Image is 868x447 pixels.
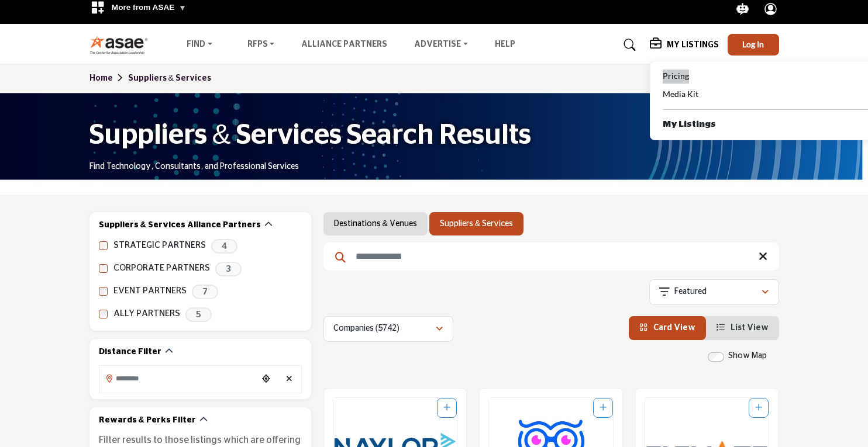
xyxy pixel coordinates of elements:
[639,324,695,332] a: View Card
[663,71,689,81] span: Pricing
[89,35,154,54] img: Site Logo
[653,324,695,332] span: Card View
[443,404,450,412] a: Add To List
[717,324,769,332] a: View List
[663,118,716,131] b: My Listings
[215,262,242,276] span: 3
[323,242,779,271] input: Search Keyword
[674,286,707,298] p: Featured
[663,70,689,84] a: Pricing
[301,40,387,48] a: Alliance Partners
[99,310,108,318] input: ALLY PARTNERS checkbox
[178,37,221,53] a: Find
[89,74,128,82] a: Home
[612,36,643,54] a: Search
[281,367,298,392] div: Clear search location
[667,40,719,50] h5: My Listings
[742,39,764,49] span: Log In
[728,34,779,56] button: Log In
[334,218,417,230] a: Destinations & Venues
[649,279,779,305] button: Featured
[128,74,211,82] a: Suppliers & Services
[113,262,210,275] label: CORPORATE PARTNERS
[629,316,706,340] li: Card View
[192,285,218,299] span: 7
[99,367,257,390] input: Search Location
[406,37,476,53] a: Advertise
[728,350,767,362] label: Show Map
[333,323,399,335] p: Companies (5742)
[239,37,283,53] a: RFPs
[99,264,108,273] input: CORPORATE PARTNERS checkbox
[99,287,108,296] input: EVENT PARTNERS checkbox
[113,307,180,321] label: ALLY PARTNERS
[257,367,275,392] div: Choose your current location
[495,40,515,48] a: Help
[211,239,237,254] span: 4
[731,324,769,332] span: List View
[706,316,779,340] li: List View
[89,161,299,173] p: Find Technology, Consultants, and Professional Services
[112,3,187,12] span: More from ASAE
[113,285,187,298] label: EVENT PARTNERS
[323,316,453,342] button: Companies (5742)
[663,88,698,102] a: Media Kit
[99,415,196,427] h2: Rewards & Perks Filter
[99,241,108,250] input: STRATEGIC PARTNERS checkbox
[89,117,531,154] h1: Suppliers & Services Search Results
[600,404,607,412] a: Add To List
[440,218,513,230] a: Suppliers & Services
[650,38,719,52] div: My Listings
[663,89,698,99] span: Media Kit
[113,239,206,252] label: STRATEGIC PARTNERS
[755,404,762,412] a: Add To List
[99,346,161,358] h2: Distance Filter
[185,307,212,322] span: 5
[99,220,261,231] h2: Suppliers & Services Alliance Partners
